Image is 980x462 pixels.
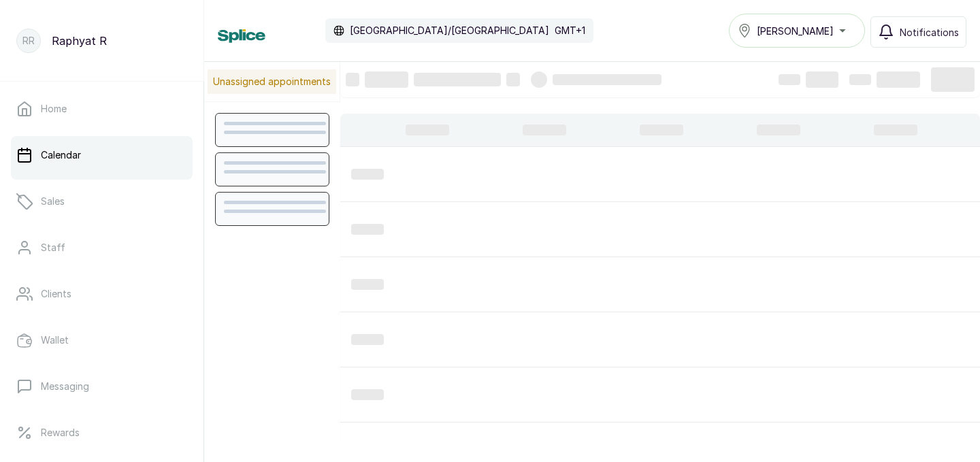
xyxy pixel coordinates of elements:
p: Unassigned appointments [208,69,336,94]
a: Rewards [11,414,193,452]
span: [PERSON_NAME] [757,24,834,38]
p: [GEOGRAPHIC_DATA]/[GEOGRAPHIC_DATA] [350,24,549,37]
a: Staff [11,229,193,267]
button: Notifications [870,16,966,48]
p: GMT+1 [555,24,585,37]
p: Staff [41,241,65,254]
a: Wallet [11,321,193,359]
p: Wallet [41,333,69,347]
a: Calendar [11,136,193,174]
p: Rewards [41,426,80,440]
p: Clients [41,287,71,301]
span: Notifications [900,25,959,39]
p: Messaging [41,380,89,393]
p: Raphyat R [52,33,107,49]
a: Clients [11,275,193,313]
p: RR [22,34,35,48]
a: Home [11,90,193,128]
p: Home [41,102,67,116]
p: Sales [41,195,65,208]
a: Sales [11,182,193,220]
p: Calendar [41,148,81,162]
a: Messaging [11,367,193,406]
button: [PERSON_NAME] [729,14,865,48]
